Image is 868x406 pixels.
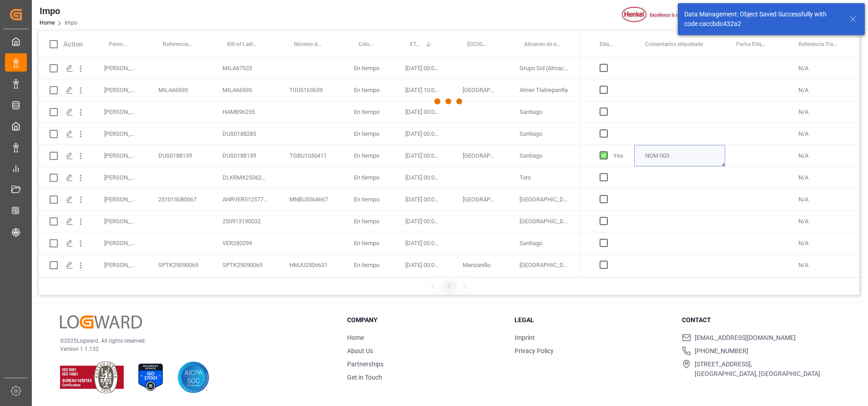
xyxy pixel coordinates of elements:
img: AICPA SOC [177,361,209,393]
img: Henkel%20logo.jpg_1689854090.jpg [622,7,698,23]
a: Privacy Policy [515,347,554,355]
a: Get in Touch [347,374,382,381]
h3: Legal [515,315,671,325]
img: ISO 27001 Certification [135,361,167,393]
img: Logward Logo [60,315,142,329]
h3: Contact [682,315,838,325]
a: Imprint [515,334,535,341]
h3: Company [347,315,503,325]
img: ISO 9001 & ISO 14001 Certification [60,361,124,393]
a: Home [40,20,55,26]
span: [EMAIL_ADDRESS][DOMAIN_NAME] [695,333,796,343]
p: © 2025 Logward. All rights reserved. [60,337,324,345]
a: Partnerships [347,360,384,368]
div: Impo [40,4,77,18]
a: About Us [347,347,373,355]
span: [STREET_ADDRESS], [GEOGRAPHIC_DATA], [GEOGRAPHIC_DATA] [695,360,820,379]
a: Home [347,334,364,341]
p: Version 1.1.132 [60,345,324,353]
span: [PHONE_NUMBER] [695,346,748,356]
div: Data Management: Object Saved Successfully with code caccbdc432a2 [684,10,841,29]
